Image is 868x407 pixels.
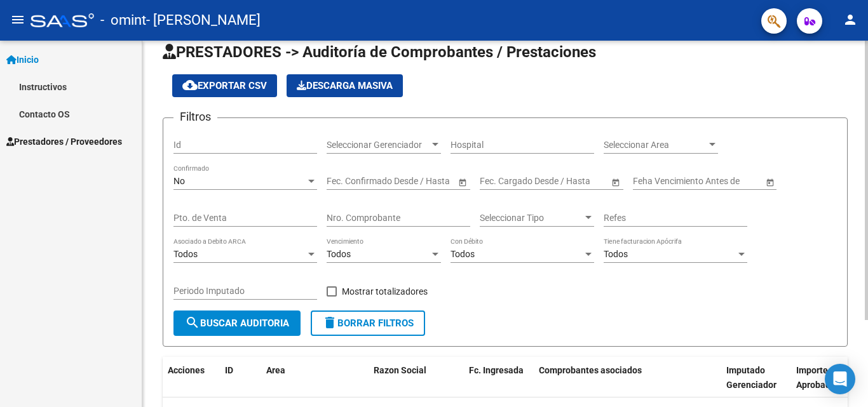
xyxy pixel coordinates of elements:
[173,108,217,126] h3: Filtros
[172,74,277,97] button: Exportar CSV
[796,365,836,390] span: Importe Aprobado
[182,80,267,91] span: Exportar CSV
[480,213,583,224] span: Seleccionar Tipo
[480,176,526,187] input: Fecha inicio
[225,365,233,375] span: ID
[10,12,25,27] mat-icon: menu
[182,77,198,93] mat-icon: cloud_download
[327,176,373,187] input: Fecha inicio
[539,365,642,375] span: Comprobantes asociados
[327,140,430,150] span: Seleccionar Gerenciador
[374,365,426,375] span: Razon Social
[6,53,39,67] span: Inicio
[322,315,337,330] mat-icon: delete
[342,284,428,299] span: Mostrar totalizadores
[322,317,414,329] span: Borrar Filtros
[185,315,200,330] mat-icon: search
[327,249,351,259] span: Todos
[311,310,425,336] button: Borrar Filtros
[609,175,622,189] button: Open calendar
[451,249,475,259] span: Todos
[287,74,403,97] app-download-masive: Descarga masiva de comprobantes (adjuntos)
[173,249,198,259] span: Todos
[100,6,146,34] span: - omint
[384,176,446,187] input: Fecha fin
[168,365,205,375] span: Acciones
[537,176,599,187] input: Fecha fin
[843,12,858,27] mat-icon: person
[726,365,776,390] span: Imputado Gerenciador
[825,364,855,394] div: Open Intercom Messenger
[185,317,289,329] span: Buscar Auditoria
[469,365,524,375] span: Fc. Ingresada
[287,74,403,97] button: Descarga Masiva
[173,310,301,336] button: Buscar Auditoria
[173,176,185,186] span: No
[163,43,596,61] span: PRESTADORES -> Auditoría de Comprobantes / Prestaciones
[456,175,469,189] button: Open calendar
[604,140,707,150] span: Seleccionar Area
[6,135,122,149] span: Prestadores / Proveedores
[266,365,285,375] span: Area
[763,175,776,189] button: Open calendar
[146,6,261,34] span: - [PERSON_NAME]
[297,80,393,91] span: Descarga Masiva
[604,249,628,259] span: Todos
